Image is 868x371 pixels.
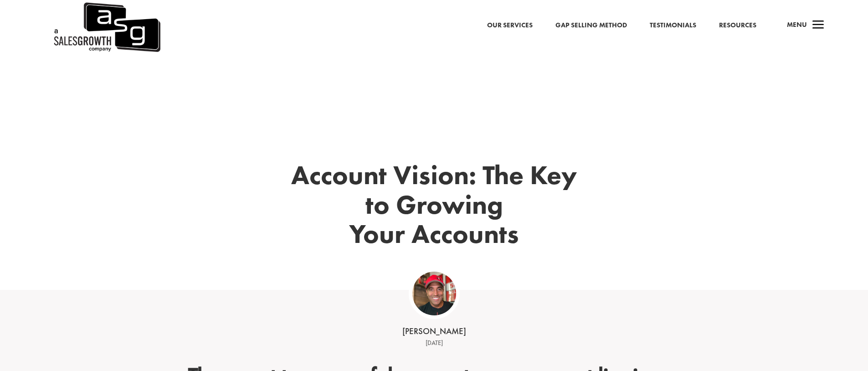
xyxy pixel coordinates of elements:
a: Testimonials [650,20,696,31]
div: [PERSON_NAME] [293,325,575,338]
img: ASG Co_alternate lockup (1) [412,272,456,315]
h1: Account Vision: The Key to Growing Your Accounts [284,160,585,253]
a: Gap Selling Method [555,20,627,31]
div: [DATE] [293,338,575,349]
span: a [809,16,827,35]
span: Menu [787,20,807,29]
a: Our Services [487,20,533,31]
a: Resources [719,20,756,31]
